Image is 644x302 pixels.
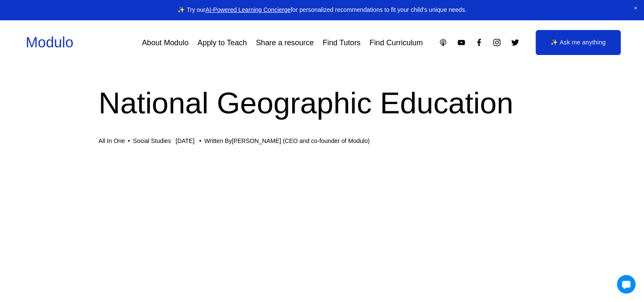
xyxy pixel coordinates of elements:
[370,35,423,50] a: Find Curriculum
[475,38,484,47] a: Facebook
[198,35,247,50] a: Apply to Teach
[232,137,370,144] a: [PERSON_NAME] (CEO and co-founder of Modulo)
[492,38,501,47] a: Instagram
[176,137,195,144] span: [DATE]
[204,137,370,145] div: Written By
[256,35,314,50] a: Share a resource
[205,6,290,13] a: AI-Powered Learning Concierge
[142,35,188,50] a: About Modulo
[99,82,543,124] h1: National Geographic Education
[439,38,448,47] a: Apple Podcasts
[99,137,125,144] a: All In One
[511,38,520,47] a: Twitter
[133,137,171,144] a: Social Studies
[26,34,73,50] a: Modulo
[323,35,360,50] a: Find Tutors
[536,30,621,55] a: ✨ Ask me anything
[457,38,466,47] a: YouTube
